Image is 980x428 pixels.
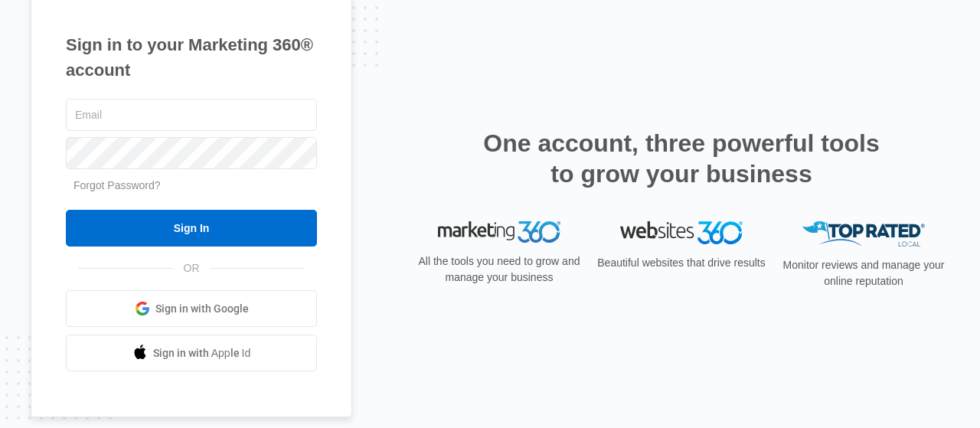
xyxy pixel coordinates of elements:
[66,335,317,371] a: Sign in with Apple Id
[596,255,767,271] p: Beautiful websites that drive results
[66,290,317,327] a: Sign in with Google
[66,210,317,247] input: Sign In
[778,257,949,289] p: Monitor reviews and manage your online reputation
[802,221,925,247] img: Top Rated Local
[479,128,884,189] h2: One account, three powerful tools to grow your business
[155,301,249,317] span: Sign in with Google
[413,253,585,286] p: All the tools you need to grow and manage your business
[153,345,251,361] span: Sign in with Apple Id
[73,179,161,191] a: Forgot Password?
[66,32,317,83] h1: Sign in to your Marketing 360® account
[173,260,211,276] span: OR
[66,99,317,131] input: Email
[438,221,560,243] img: Marketing 360
[620,221,743,243] img: Websites 360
